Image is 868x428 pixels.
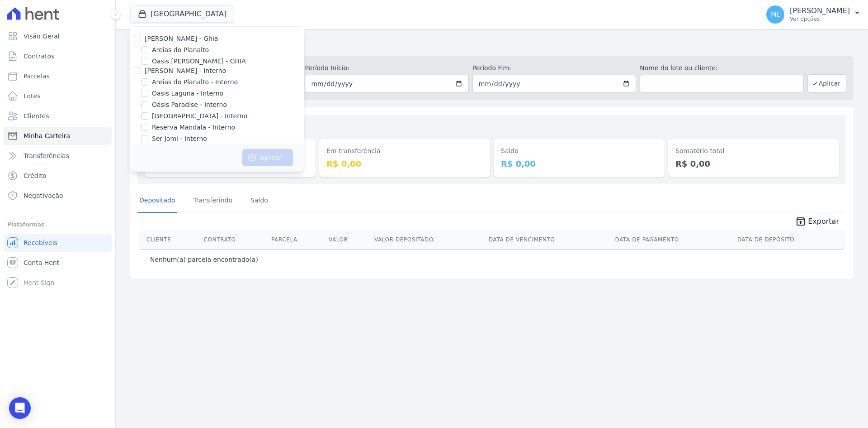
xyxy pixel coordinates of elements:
[24,171,47,180] span: Crédito
[152,77,238,87] label: Areias do Planalto - Interno
[485,231,612,249] th: Data de Vencimento
[771,11,780,18] span: ML
[24,72,50,81] span: Parcelas
[4,67,112,85] a: Parcelas
[4,87,112,105] a: Lotes
[612,231,734,249] th: Data de Pagamento
[675,158,832,170] dd: R$ 0,00
[24,191,63,200] span: Negativação
[4,234,112,252] a: Recebíveis
[4,187,112,205] a: Negativação
[152,100,227,110] label: Oásis Paradise - Interno
[152,45,209,55] label: Areias do Planalto
[24,258,59,267] span: Conta Hent
[325,231,371,249] th: Valor
[4,127,112,145] a: Minha Carteira
[24,238,57,247] span: Recebíveis
[795,216,806,227] i: unarchive
[808,216,839,227] span: Exportar
[501,146,657,156] dt: Saldo
[130,5,234,23] button: [GEOGRAPHIC_DATA]
[200,231,268,249] th: Contrato
[326,146,483,156] dt: Em transferência
[152,123,235,132] label: Reserva Mandala - Interno
[4,254,112,272] a: Conta Hent
[4,147,112,165] a: Transferências
[4,107,112,125] a: Clientes
[472,63,636,73] label: Período Fim:
[4,47,112,65] a: Contratos
[24,131,70,140] span: Minha Carteira
[152,89,223,98] label: Oasis Laguna - Interno
[24,151,69,160] span: Transferências
[371,231,485,249] th: Valor Depositado
[249,189,270,213] a: Saldo
[268,231,325,249] th: Parcela
[192,189,235,213] a: Transferindo
[734,231,844,249] th: Data de Depósito
[152,134,207,144] label: Ser Jomi - Interno
[24,111,49,120] span: Clientes
[137,189,177,213] a: Depositado
[242,149,293,166] button: Aplicar
[4,167,112,185] a: Crédito
[759,2,868,27] button: ML [PERSON_NAME] Ver opções
[640,63,803,73] label: Nome do lote ou cliente:
[305,63,468,73] label: Período Inicío:
[788,216,846,229] a: unarchive Exportar
[24,52,54,61] span: Contratos
[152,111,247,121] label: [GEOGRAPHIC_DATA] - Interno
[807,74,846,92] button: Aplicar
[24,32,60,41] span: Visão Geral
[152,57,246,66] label: Oasis [PERSON_NAME] - GHIA
[4,27,112,45] a: Visão Geral
[790,15,850,23] p: Ver opções
[326,158,483,170] dd: R$ 0,00
[790,6,850,15] p: [PERSON_NAME]
[145,35,218,42] label: [PERSON_NAME] - Ghia
[150,255,258,264] p: Nenhum(a) parcela encontrado(a)
[24,91,41,101] span: Lotes
[7,219,108,230] div: Plataformas
[130,36,854,53] h2: Minha Carteira
[501,158,657,170] dd: R$ 0,00
[139,231,200,249] th: Cliente
[675,146,832,156] dt: Somatório total
[145,67,226,74] label: [PERSON_NAME] - Interno
[9,397,31,419] div: Open Intercom Messenger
